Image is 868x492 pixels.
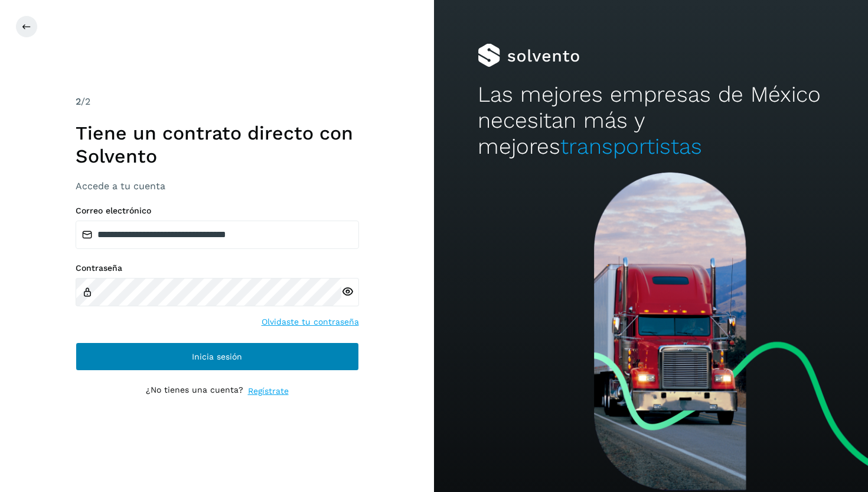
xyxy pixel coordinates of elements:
[478,82,825,160] h2: Las mejores empresas de México necesitan más y mejores
[76,122,359,167] h1: Tiene un contrato directo con Solvento
[76,95,359,109] div: /2
[560,134,702,159] span: transportistas
[248,385,289,397] a: Regístrate
[262,316,359,328] a: Olvidaste tu contraseña
[76,206,359,216] label: Correo electrónico
[76,263,359,273] label: Contraseña
[76,342,359,371] button: Inicia sesión
[76,96,81,107] span: 2
[76,180,359,192] h3: Accede a tu cuenta
[146,385,243,397] p: ¿No tienes una cuenta?
[192,352,242,361] span: Inicia sesión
